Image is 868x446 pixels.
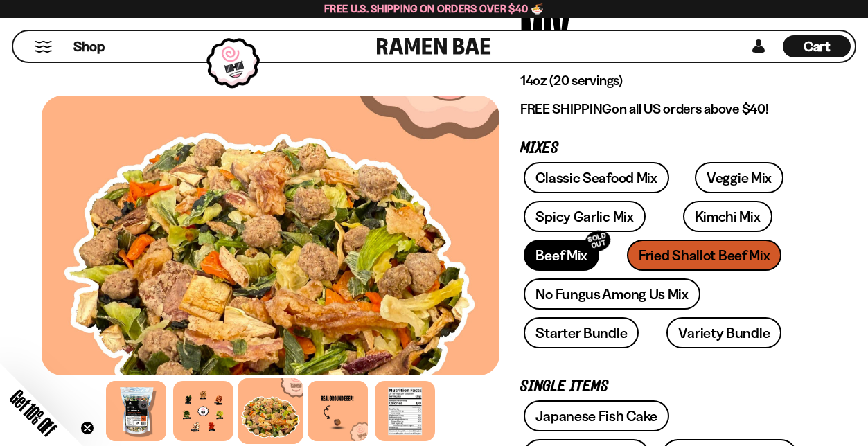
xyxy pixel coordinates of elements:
[524,278,700,310] a: No Fungus Among Us Mix
[524,400,669,431] a: Japanese Fish Cake
[666,317,781,348] a: Variety Bundle
[524,317,639,348] a: Starter Bundle
[695,162,783,193] a: Veggie Mix
[524,240,599,271] a: Beef MixSOLD OUT
[324,2,544,15] span: Free U.S. Shipping on Orders over $40 🍜
[583,228,613,255] div: SOLD OUT
[520,380,806,393] p: Single Items
[520,100,612,117] strong: FREE SHIPPING
[520,100,806,118] p: on all US orders above $40!
[683,201,772,232] a: Kimchi Mix
[783,31,851,62] a: Cart
[520,72,806,89] p: 14oz (20 servings)
[34,41,53,53] button: Mobile Menu Trigger
[524,201,645,232] a: Spicy Garlic Mix
[80,421,94,435] button: Close teaser
[73,35,105,57] a: Shop
[804,38,831,55] span: Cart
[73,37,105,56] span: Shop
[524,162,668,193] a: Classic Seafood Mix
[520,142,806,155] p: Mixes
[6,386,60,440] span: Get 10% Off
